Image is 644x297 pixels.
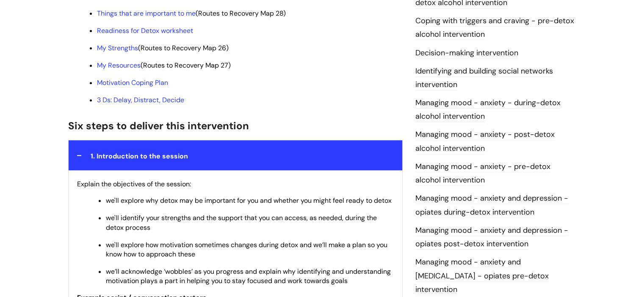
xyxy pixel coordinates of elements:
[415,161,550,186] a: Managing mood - anxiety - pre-detox alcohol intervention
[97,78,168,87] a: Motivation Coping Plan
[415,225,568,250] a: Managing mood - anxiety and depression - opiates post-detox intervention
[97,9,196,18] a: Things that are important to me
[91,152,188,161] span: 1. Introduction to the session
[415,193,568,218] a: Managing mood - anxiety and depression - opiates during-detox intervention
[97,26,193,35] a: Readiness for Detox worksheet
[106,267,391,285] span: we’ll acknowledge ‘wobbles’ as you progress and explain why identifying and understanding motivat...
[106,196,392,205] span: we'll explore why detox may be important for you and whether you might feel ready to detox
[415,98,561,122] a: Managing mood - anxiety - during-detox alcohol intervention
[415,48,518,59] a: Decision-making intervention
[97,44,229,52] span: (Routes to Recovery Map 26)
[68,119,249,132] span: Six steps to deliver this intervention
[415,257,549,295] a: Managing mood - anxiety and [MEDICAL_DATA] - opiates pre-detox intervention
[415,66,553,90] a: Identifying and building social networks intervention
[97,9,286,18] span: (Routes to Recovery Map 28)
[415,129,555,154] a: Managing mood - anxiety - post-detox alcohol intervention
[97,44,138,52] a: My Strengths
[97,95,184,104] a: 3 Ds: Delay, Distract, Decide
[97,61,231,70] span: (Routes to Recovery Map 27)
[106,213,377,232] span: we'll identify your strengths and the support that you can access, as needed, during the detox pr...
[77,180,191,188] span: Explain the objectives of the session:
[97,61,141,70] a: My Resources
[415,16,574,40] a: Coping with triggers and craving - pre-detox alcohol intervention
[106,240,387,259] span: we'll explore how motivation sometimes changes during detox and we’ll make a plan so you know how...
